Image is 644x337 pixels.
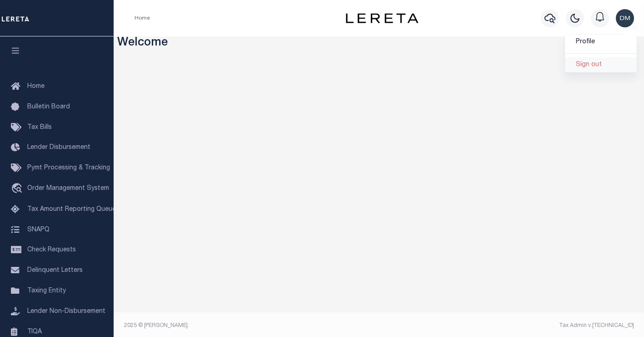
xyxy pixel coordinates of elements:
img: svg+xml;base64,PHN2ZyB4bWxucz0iaHR0cDovL3d3dy53My5vcmcvMjAwMC9zdmciIHBvaW50ZXItZXZlbnRzPSJub25lIi... [616,9,634,27]
h3: Welcome [117,36,641,51]
span: SNAPQ [27,226,50,233]
i: travel_explore [11,183,25,195]
span: Sign out [576,61,602,68]
div: 2025 © [PERSON_NAME]. [117,322,379,330]
span: Tax Bills [27,124,52,131]
a: Profile [565,35,637,50]
span: Taxing Entity [27,288,66,294]
li: Home [135,14,150,22]
span: Lender Disbursement [27,144,90,151]
span: Tax Amount Reporting Queue [27,206,116,213]
span: Profile [576,39,595,45]
span: Pymt Processing & Tracking [27,165,110,171]
span: Delinquent Letters [27,267,83,274]
span: Order Management System [27,185,109,192]
span: Home [27,83,45,90]
div: Tax Admin v.[TECHNICAL_ID] [386,322,634,330]
a: Sign out [565,57,637,72]
span: Bulletin Board [27,104,70,110]
span: TIQA [27,328,42,335]
span: Check Requests [27,247,76,253]
span: Lender Non-Disbursement [27,308,105,315]
img: logo-dark.svg [346,13,419,23]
